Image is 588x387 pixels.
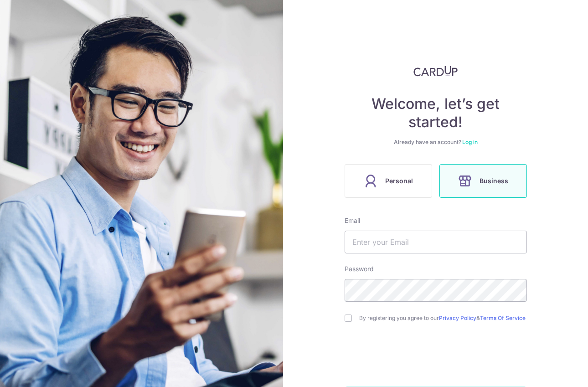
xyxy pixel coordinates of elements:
a: Personal [341,164,436,198]
h4: Welcome, let’s get started! [345,95,527,131]
img: CardUp Logo [413,66,458,77]
a: Business [436,164,531,198]
label: Email [345,216,360,225]
a: Privacy Policy [439,315,476,321]
label: Password [345,264,374,273]
span: Business [480,175,508,186]
a: Terms Of Service [480,315,526,321]
span: Personal [385,175,413,186]
label: By registering you agree to our & [359,315,527,322]
div: Already have an account? [345,139,527,146]
iframe: reCAPTCHA [366,340,505,376]
input: Enter your Email [345,231,527,253]
a: Log in [462,139,478,145]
